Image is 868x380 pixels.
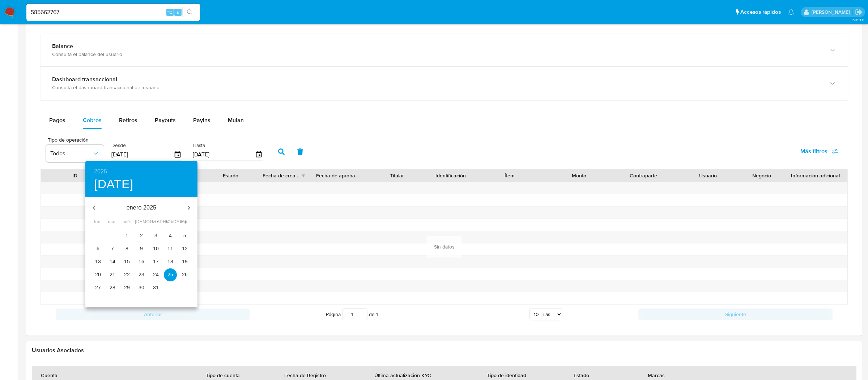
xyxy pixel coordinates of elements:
[103,203,180,212] p: enero 2025
[139,284,144,291] p: 30
[94,177,133,192] button: [DATE]
[92,281,105,294] button: 27
[139,271,144,278] p: 23
[149,281,162,294] button: 31
[140,232,143,239] p: 2
[149,219,162,226] span: vie.
[183,232,186,239] p: 5
[125,232,128,239] p: 1
[124,271,130,278] p: 22
[124,284,130,291] p: 29
[135,255,148,268] button: 16
[125,245,128,252] p: 8
[149,268,162,281] button: 24
[153,258,159,265] p: 17
[135,229,148,242] button: 2
[178,242,191,255] button: 12
[92,242,105,255] button: 6
[110,271,115,278] p: 21
[169,232,172,239] p: 4
[182,258,188,265] p: 19
[164,242,177,255] button: 11
[167,271,173,278] p: 25
[92,268,105,281] button: 20
[178,268,191,281] button: 26
[135,242,148,255] button: 9
[120,268,133,281] button: 22
[153,284,159,291] p: 31
[140,245,143,252] p: 9
[110,258,115,265] p: 14
[110,284,115,291] p: 28
[106,242,119,255] button: 7
[106,281,119,294] button: 28
[120,219,133,226] span: mié.
[92,219,105,226] span: lun.
[182,271,188,278] p: 26
[94,167,107,177] button: 2025
[167,258,173,265] p: 18
[92,255,105,268] button: 13
[164,268,177,281] button: 25
[120,242,133,255] button: 8
[149,242,162,255] button: 10
[178,219,191,226] span: dom.
[97,245,99,252] p: 6
[178,255,191,268] button: 19
[95,271,101,278] p: 20
[153,271,159,278] p: 24
[106,255,119,268] button: 14
[106,219,119,226] span: mar.
[154,232,157,239] p: 3
[124,258,130,265] p: 15
[120,281,133,294] button: 29
[120,229,133,242] button: 1
[139,258,144,265] p: 16
[164,229,177,242] button: 4
[178,229,191,242] button: 5
[95,284,101,291] p: 27
[167,245,173,252] p: 11
[149,255,162,268] button: 17
[164,219,177,226] span: sáb.
[111,245,114,252] p: 7
[182,245,188,252] p: 12
[95,258,101,265] p: 13
[106,268,119,281] button: 21
[164,255,177,268] button: 18
[153,245,159,252] p: 10
[149,229,162,242] button: 3
[120,255,133,268] button: 15
[135,281,148,294] button: 30
[135,219,148,226] span: [DEMOGRAPHIC_DATA].
[135,268,148,281] button: 23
